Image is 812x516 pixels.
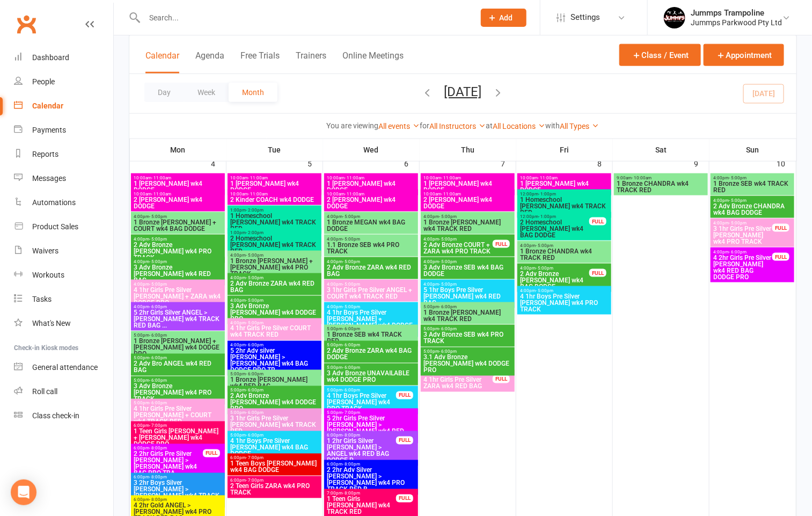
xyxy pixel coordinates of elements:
[423,197,513,209] span: 2 [PERSON_NAME] wk4 DODGE
[230,235,319,255] span: 2 Homeschool [PERSON_NAME] wk4 TRACK RED
[520,197,609,216] span: 1 Homeschool [PERSON_NAME] wk4 TRACK RED
[404,154,419,172] div: 6
[420,139,516,161] th: Thu
[616,180,706,193] span: 1 Bronze CHANDRA wk4 TRACK RED
[342,343,360,348] span: - 6:00pm
[520,288,609,293] span: 4:00pm
[326,343,416,348] span: 5:00pm
[133,446,203,451] span: 6:00pm
[423,214,513,219] span: 4:00pm
[616,176,706,180] span: 9:00am
[493,240,510,248] div: FULL
[326,496,397,515] span: 1 Teen Girls [PERSON_NAME] wk4 TRACK RED
[14,94,113,118] a: Calendar
[230,275,319,280] span: 4:00pm
[538,192,556,197] span: - 1:00pm
[14,142,113,166] a: Reports
[151,176,171,180] span: - 11:00am
[133,304,223,309] span: 4:00pm
[32,150,58,158] div: Reports
[342,433,360,438] span: - 8:00pm
[230,230,319,235] span: 1:00pm
[14,287,113,311] a: Tasks
[149,498,167,503] span: - 8:00pm
[342,411,360,416] span: - 7:00pm
[326,411,416,416] span: 5:00pm
[342,237,360,242] span: - 5:00pm
[230,208,319,213] span: 1:00pm
[444,84,482,99] button: [DATE]
[149,304,167,309] span: - 6:00pm
[441,192,461,197] span: - 11:00am
[14,70,113,94] a: People
[246,208,264,213] span: - 2:00pm
[501,154,516,172] div: 7
[439,304,457,309] span: - 6:00pm
[230,348,319,374] span: 5 2hr Adv silver [PERSON_NAME] > [PERSON_NAME] wk4 BAG DODGE PRO TR...
[230,483,319,496] span: 2 Teen Girls ZARA wk4 PRO TRACK
[570,5,600,30] span: Settings
[327,121,379,130] strong: You are viewing
[326,438,397,464] span: 1 2hr Girls Silver [PERSON_NAME] > ANGEL wk4 RED BAG DODGE P...
[439,282,457,287] span: - 5:00pm
[230,456,319,461] span: 6:00pm
[32,126,66,134] div: Payments
[423,237,493,242] span: 4:00pm
[326,433,397,438] span: 6:00pm
[133,356,223,361] span: 5:00pm
[133,219,223,232] span: 1 Bronze [PERSON_NAME] + COURT wk4 BAG DODGE
[32,77,55,86] div: People
[32,411,79,420] div: Class check-in
[32,319,71,328] div: What's New
[184,83,229,102] button: Week
[326,309,416,335] span: 4 1hr Boys Pre Silver [PERSON_NAME] + [PERSON_NAME] wk4 DODGE PRO
[149,282,167,287] span: - 5:00pm
[326,388,397,393] span: 5:00pm
[14,118,113,142] a: Payments
[246,433,264,438] span: - 6:00pm
[226,139,323,161] th: Tue
[342,304,360,309] span: - 5:00pm
[423,287,513,306] span: 5 1hr Boys Pre Silver [PERSON_NAME] wk4 RED BAG
[133,242,223,261] span: 2 Adv Bronze [PERSON_NAME] wk4 PRO TRACK
[536,243,553,248] span: - 5:00pm
[713,198,792,203] span: 4:00pm
[326,214,416,219] span: 4:00pm
[145,50,179,74] button: Calendar
[439,214,457,219] span: - 5:00pm
[230,343,319,348] span: 4:00pm
[149,446,167,451] span: - 8:00pm
[14,46,113,70] a: Dashboard
[14,263,113,287] a: Workouts
[195,50,224,74] button: Agenda
[326,259,416,264] span: 4:00pm
[246,456,264,461] span: - 7:00pm
[133,480,223,506] span: 3 2hr Boys Silver [PERSON_NAME] > [PERSON_NAME] wk4 TRACK RED BAG DOD...
[14,355,113,380] a: General attendance kiosk mode
[248,192,268,197] span: - 11:00am
[326,304,416,309] span: 4:00pm
[423,219,513,232] span: 1 Bronze [PERSON_NAME] wk4 TRACK RED
[296,50,326,74] button: Trainers
[149,379,167,383] span: - 6:00pm
[423,377,493,390] span: 4 1hr Girls Pre Silver ZARA wk4 RED BAG
[133,361,223,374] span: 2 Adv Bro ANGEL wk4 RED BAG
[246,298,264,303] span: - 5:00pm
[520,180,609,193] span: 1 [PERSON_NAME] wk4 DODGE
[149,237,167,242] span: - 5:00pm
[246,478,264,483] span: - 7:00pm
[133,259,223,264] span: 4:00pm
[14,166,113,191] a: Messages
[396,495,413,503] div: FULL
[493,375,510,383] div: FULL
[619,44,701,66] button: Class / Event
[240,50,280,74] button: Free Trials
[230,213,319,232] span: 1 Homeschool [PERSON_NAME] wk4 TRACK RED
[493,122,546,130] a: All Locations
[230,377,319,390] span: 1 Bronze [PERSON_NAME] wk4 RED BAG
[246,253,264,258] span: - 5:00pm
[246,321,264,325] span: - 5:00pm
[32,363,98,372] div: General attendance
[133,383,223,403] span: 3 Adv Bronze [PERSON_NAME] wk4 PRO TRACK
[230,461,319,474] span: 1 Teen Boys [PERSON_NAME] wk4 BAG DODGE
